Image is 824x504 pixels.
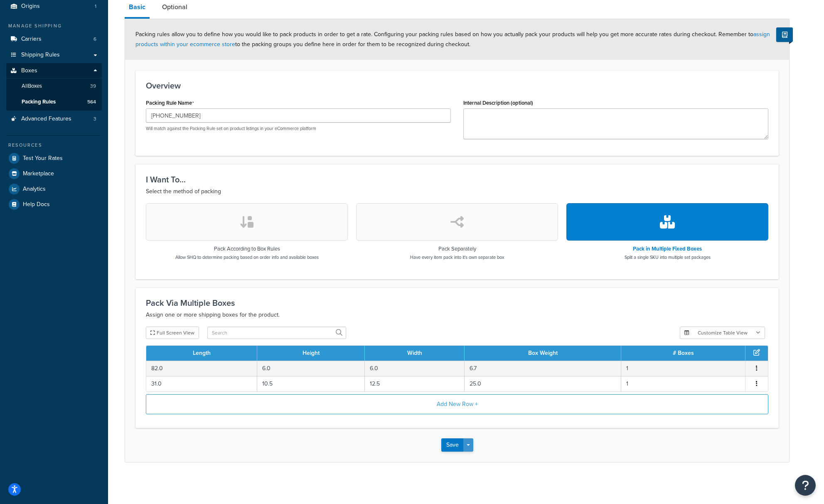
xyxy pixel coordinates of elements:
[621,346,745,361] th: # Boxes
[21,52,60,59] span: Shipping Rules
[621,376,745,391] td: 1
[6,111,102,127] a: Advanced Features3
[146,394,768,414] button: Add New Row +
[410,246,504,252] h3: Pack Separately
[23,201,50,208] span: Help Docs
[6,32,102,47] a: Carriers6
[146,100,194,106] label: Packing Rule Name
[625,246,711,252] h3: Pack in Multiple Fixed Boxes
[6,63,102,79] a: Boxes
[795,475,816,496] button: Open Resource Center
[22,83,42,90] span: All Boxes
[22,98,56,106] span: Packing Rules
[6,151,102,166] a: Test Your Rates
[93,116,96,123] span: 3
[6,111,102,127] li: Advanced Features
[23,155,63,162] span: Test Your Rates
[680,327,765,339] button: Customize Table View
[463,100,533,106] label: Internal Description (optional)
[146,346,257,361] th: Length
[146,310,768,320] p: Assign one or more shipping boxes for the product.
[465,361,621,376] td: 6.7
[21,3,40,10] span: Origins
[175,254,319,261] p: Allow SHQ to determine packing based on order info and available boxes
[175,246,319,252] h3: Pack According to Box Rules
[146,361,257,376] td: 82.0
[6,22,102,30] div: Manage Shipping
[776,27,793,42] button: Show Help Docs
[257,346,365,361] th: Height
[410,254,504,261] p: Have every item pack into it's own separate box
[23,186,46,193] span: Analytics
[365,376,465,391] td: 12.5
[207,327,346,339] input: Search
[146,175,768,184] h3: I Want To...
[87,98,96,106] span: 564
[146,81,768,90] h3: Overview
[21,36,42,43] span: Carriers
[146,376,257,391] td: 31.0
[6,47,102,63] a: Shipping Rules
[21,67,37,74] span: Boxes
[257,361,365,376] td: 6.0
[625,254,711,261] p: Split a single SKU into multiple set packages
[6,32,102,47] li: Carriers
[6,79,102,94] a: AllBoxes39
[90,83,96,90] span: 39
[93,36,96,43] span: 6
[21,116,71,123] span: Advanced Features
[6,182,102,197] a: Analytics
[95,3,96,10] span: 1
[365,361,465,376] td: 6.0
[257,376,365,391] td: 10.5
[6,197,102,212] a: Help Docs
[6,63,102,111] li: Boxes
[6,142,102,149] div: Resources
[6,94,102,110] a: Packing Rules564
[23,170,54,177] span: Marketplace
[441,438,464,452] button: Save
[146,187,768,197] p: Select the method of packing
[146,125,451,132] p: Will match against the Packing Rule set on product listings in your eCommerce platform
[465,346,621,361] th: Box Weight
[365,346,465,361] th: Width
[621,361,745,376] td: 1
[6,166,102,181] a: Marketplace
[135,30,770,49] span: Packing rules allow you to define how you would like to pack products in order to get a rate. Con...
[146,298,768,307] h3: Pack Via Multiple Boxes
[465,376,621,391] td: 25.0
[146,327,199,339] button: Full Screen View
[6,94,102,110] li: Packing Rules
